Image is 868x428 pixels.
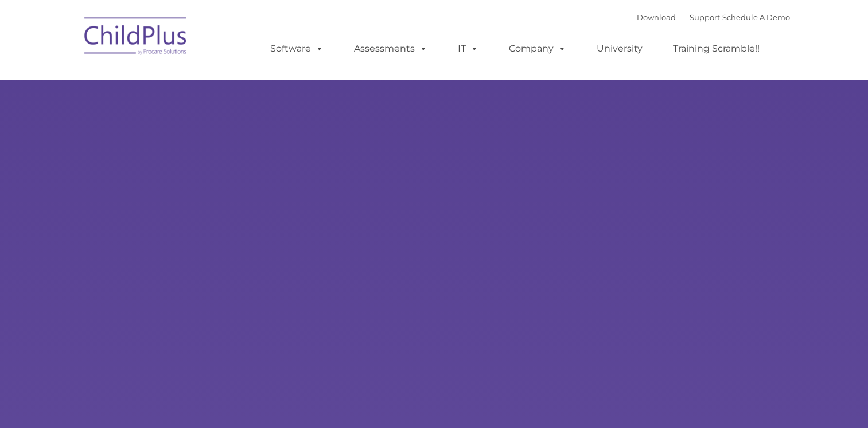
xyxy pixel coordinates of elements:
a: IT [446,37,490,60]
a: Support [690,13,720,22]
a: Software [259,37,335,60]
a: Company [497,37,578,60]
a: Download [637,13,676,22]
a: Schedule A Demo [722,13,790,22]
a: University [585,37,654,60]
font: | [637,13,790,22]
a: Training Scramble!! [661,37,771,60]
img: ChildPlus by Procare Solutions [79,9,193,67]
a: Assessments [342,37,439,60]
